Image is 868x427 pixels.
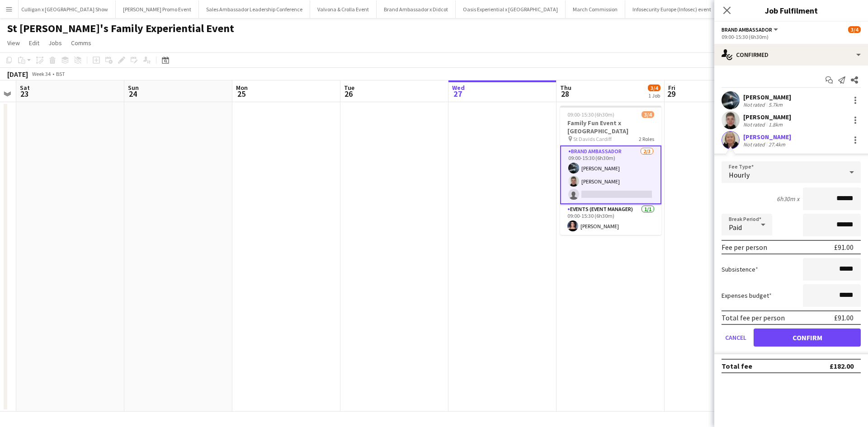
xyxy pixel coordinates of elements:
[560,106,661,235] app-job-card: 09:00-15:30 (6h30m)3/4Family Fun Event x [GEOGRAPHIC_DATA] St Davids Cardiff2 RolesBrand Ambassad...
[777,195,799,203] div: 6h30m x
[48,39,62,47] span: Jobs
[7,22,234,35] h1: St [PERSON_NAME]'s Family Experiential Event
[743,93,791,101] div: [PERSON_NAME]
[714,44,868,66] div: Confirmed
[743,133,791,141] div: [PERSON_NAME]
[668,84,675,92] span: Fri
[20,84,30,92] span: Sat
[848,26,861,33] span: 3/4
[452,84,465,92] span: Wed
[343,89,354,99] span: 26
[560,204,661,235] app-card-role: Events (Event Manager)1/109:00-15:30 (6h30m)[PERSON_NAME]
[344,84,354,92] span: Tue
[722,313,785,322] div: Total fee per person
[729,223,742,232] span: Paid
[566,0,625,18] button: March Commission
[236,84,248,92] span: Mon
[648,84,660,91] span: 3/4
[67,37,95,49] a: Comms
[729,170,750,179] span: Hourly
[30,70,52,77] span: Week 34
[722,361,752,371] div: Total fee
[573,136,612,142] span: St Davids Cardiff
[722,26,772,33] span: Brand Ambassador
[560,119,661,135] h3: Family Fun Event x [GEOGRAPHIC_DATA]
[625,0,719,18] button: Infosecurity Europe (Infosec) event
[722,33,861,40] div: 09:00-15:30 (6h30m)
[834,313,854,322] div: £91.00
[722,265,758,273] label: Subsistence
[71,39,91,47] span: Comms
[648,92,660,99] div: 1 Job
[830,361,854,371] div: £182.00
[560,84,571,92] span: Thu
[29,39,39,47] span: Edit
[45,37,66,49] a: Jobs
[767,101,784,108] div: 5.7km
[199,0,310,18] button: Sales Ambassador Leadership Conference
[456,0,566,18] button: Oasis Experiential x [GEOGRAPHIC_DATA]
[714,5,868,16] h3: Job Fulfilment
[559,89,571,99] span: 28
[560,145,661,204] app-card-role: Brand Ambassador2/309:00-15:30 (6h30m)[PERSON_NAME][PERSON_NAME]
[667,89,675,99] span: 29
[767,121,784,128] div: 1.8km
[7,70,28,79] div: [DATE]
[116,0,199,18] button: [PERSON_NAME] Promo Event
[128,84,139,92] span: Sun
[767,141,787,148] div: 27.4km
[743,101,767,108] div: Not rated
[235,89,248,99] span: 25
[25,37,43,49] a: Edit
[377,0,456,18] button: Brand Ambassador x Didcot
[834,243,854,252] div: £91.00
[14,0,116,18] button: Culligan x [GEOGRAPHIC_DATA] Show
[743,121,767,128] div: Not rated
[754,328,861,347] button: Confirm
[722,243,767,252] div: Fee per person
[19,89,30,99] span: 23
[639,136,654,142] span: 2 Roles
[743,141,767,148] div: Not rated
[743,113,791,121] div: [PERSON_NAME]
[642,111,654,118] span: 3/4
[4,37,24,49] a: View
[7,39,20,47] span: View
[722,291,772,300] label: Expenses budget
[451,89,465,99] span: 27
[310,0,377,18] button: Valvona & Crolla Event
[722,26,779,33] button: Brand Ambassador
[127,89,139,99] span: 24
[722,328,750,347] button: Cancel
[567,111,614,118] span: 09:00-15:30 (6h30m)
[56,70,65,77] div: BST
